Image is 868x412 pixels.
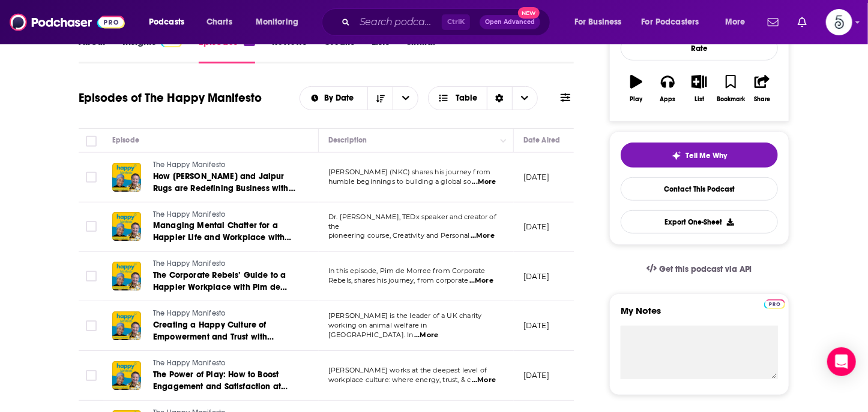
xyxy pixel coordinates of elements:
[153,171,295,205] span: How [PERSON_NAME] and Jaipur Rugs are Redefining Business with Heart and Love
[153,220,291,255] span: Managing Mental Chatter for a Happier Life and Workplace with [PERSON_NAME]
[300,94,368,102] button: open menu
[153,160,297,171] a: The Happy Manifesto
[153,210,226,219] span: The Happy Manifesto
[717,96,745,103] div: Bookmark
[660,96,676,103] div: Apps
[328,375,471,384] span: workplace culture: where energy, trust, & c
[140,13,200,32] button: open menu
[523,320,549,331] p: [DATE]
[10,11,125,34] img: Podchaser - Follow, Share and Rate Podcasts
[256,14,298,31] span: Monitoring
[153,319,297,343] a: Creating a Happy Culture of Empowerment and Trust with [PERSON_NAME]
[206,14,232,31] span: Charts
[472,177,496,187] span: ...More
[328,366,487,374] span: [PERSON_NAME] works at the deepest level of
[153,369,288,404] span: The Power of Play: How to Boost Engagement and Satisfaction at Work with [PERSON_NAME]
[79,90,262,105] h1: Episodes of The Happy Manifesto
[480,15,540,29] button: Open AdvancedNew
[621,67,652,110] button: Play
[328,133,367,147] div: Description
[518,7,540,19] span: New
[621,210,778,234] button: Export One-Sheet
[86,172,97,183] span: Toggle select row
[637,255,762,284] a: Get this podcast via API
[86,370,97,381] span: Toggle select row
[659,264,752,274] span: Get this podcast via API
[428,86,538,110] button: Choose View
[827,347,856,376] div: Open Intercom Messenger
[153,309,226,317] span: The Happy Manifesto
[523,133,560,147] div: Date Aired
[153,220,297,244] a: Managing Mental Chatter for a Happier Life and Workplace with [PERSON_NAME]
[86,221,97,232] span: Toggle select row
[328,276,468,284] span: Rebels, shares his journey, from corporate
[747,67,778,110] button: Share
[153,259,297,269] a: The Happy Manifesto
[153,269,297,293] a: The Corporate Rebels’ Guide to a Happier Workplace with Pim de Morree
[672,151,681,160] img: tell me why sparkle
[153,320,274,354] span: Creating a Happy Culture of Empowerment and Trust with [PERSON_NAME]
[149,14,184,31] span: Podcasts
[471,231,495,241] span: ...More
[153,270,287,304] span: The Corporate Rebels’ Guide to a Happier Workplace with Pim de Morree
[328,213,496,231] span: Dr. [PERSON_NAME], TEDx speaker and creator of the
[153,308,297,319] a: The Happy Manifesto
[621,305,778,326] label: My Notes
[333,8,562,36] div: Search podcasts, credits, & more...
[686,151,728,160] span: Tell Me Why
[153,358,297,369] a: The Happy Manifesto
[393,87,418,110] button: open menu
[764,298,785,309] a: Pro website
[324,94,358,102] span: By Date
[574,14,622,31] span: For Business
[122,36,182,63] a: InsightsPodchaser Pro
[754,96,770,103] div: Share
[695,96,704,103] div: List
[324,36,355,63] a: Credits
[153,359,226,367] span: The Happy Manifesto
[86,271,97,281] span: Toggle select row
[621,143,778,168] button: tell me why sparkleTell Me Why
[826,9,852,35] img: User Profile
[153,210,297,220] a: The Happy Manifesto
[764,299,785,309] img: Podchaser Pro
[112,133,139,147] div: Episode
[456,94,477,102] span: Table
[328,266,486,275] span: In this episode, Pim de Morree from Corporate
[487,87,512,110] div: Sort Direction
[79,36,106,63] a: About
[621,177,778,201] a: Contact This Podcast
[328,321,427,339] span: working on animal welfare in [GEOGRAPHIC_DATA]. In
[153,259,226,268] span: The Happy Manifesto
[523,271,549,281] p: [DATE]
[642,14,699,31] span: For Podcasters
[328,231,469,240] span: pioneering course, Creativity and Personal
[621,36,778,60] div: Rate
[414,331,438,340] span: ...More
[406,36,436,63] a: Similar
[199,13,240,32] a: Charts
[652,67,683,110] button: Apps
[367,87,393,110] button: Sort Direction
[496,134,511,148] button: Column Actions
[523,172,549,182] p: [DATE]
[328,311,481,320] span: [PERSON_NAME] is the leader of a UK charity
[153,171,297,195] a: How [PERSON_NAME] and Jaipur Rugs are Redefining Business with Heart and Love
[86,320,97,331] span: Toggle select row
[725,14,746,31] span: More
[485,19,535,25] span: Open Advanced
[355,13,442,32] input: Search podcasts, credits, & more...
[717,13,761,32] button: open menu
[472,375,496,385] span: ...More
[826,9,852,35] button: Show profile menu
[328,177,471,186] span: humble beginnings to building a global so
[523,370,549,380] p: [DATE]
[634,13,717,32] button: open menu
[715,67,746,110] button: Bookmark
[199,36,255,63] a: Episodes47
[300,86,419,110] h2: Choose List sort
[566,13,637,32] button: open menu
[793,12,812,32] a: Show notifications dropdown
